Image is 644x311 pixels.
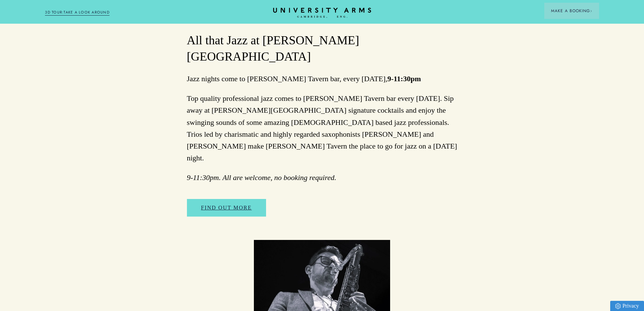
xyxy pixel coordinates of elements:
a: Privacy [610,301,644,311]
img: Arrow icon [590,10,592,12]
a: Home [273,8,371,18]
p: Jazz nights come to [PERSON_NAME] Tavern bar, every [DATE], [187,73,457,85]
a: FIND OUT MORE [187,199,266,217]
span: Make a Booking [551,8,592,14]
h3: All that Jazz at [PERSON_NAME][GEOGRAPHIC_DATA] [187,32,457,65]
img: Privacy [615,303,621,309]
button: Make a BookingArrow icon [544,3,599,19]
strong: 9-11:30pm [387,74,421,83]
a: 3D TOUR:TAKE A LOOK AROUND [45,9,110,16]
p: Top quality professional jazz comes to [PERSON_NAME] Tavern bar every [DATE]. Sip away at [PERSON... [187,92,457,164]
em: 9-11:30pm. All are welcome, no booking required. [187,173,336,182]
